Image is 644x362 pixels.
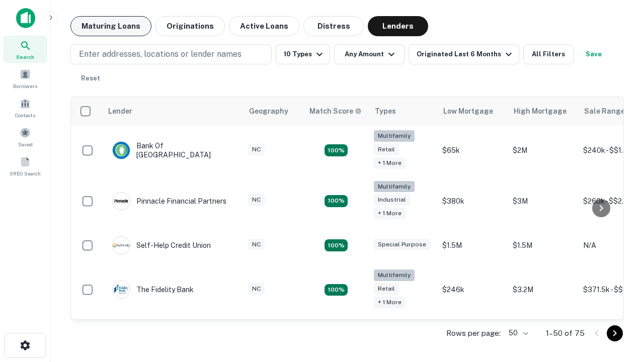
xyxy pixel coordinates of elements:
[437,264,508,315] td: $246k
[374,144,399,155] div: Retail
[155,16,225,36] button: Originations
[10,169,41,177] span: SREO Search
[16,8,35,28] img: capitalize-icon.png
[303,97,369,125] th: Capitalize uses an advanced AI algorithm to match your search with the best lender. The match sco...
[374,130,415,142] div: Multifamily
[508,97,578,125] th: High Mortgage
[374,269,415,281] div: Multifamily
[374,239,430,250] div: Special Purpose
[113,193,130,210] img: picture
[3,36,47,63] a: Search
[112,141,233,159] div: Bank Of [GEOGRAPHIC_DATA]
[3,94,47,121] a: Contacts
[369,97,437,125] th: Types
[70,44,272,64] button: Enter addresses, locations or lender names
[443,105,493,117] div: Low Mortgage
[3,152,47,179] a: SREO Search
[375,105,396,117] div: Types
[15,111,35,119] span: Contacts
[334,44,405,64] button: Any Amount
[446,327,501,339] p: Rows per page:
[102,97,243,125] th: Lender
[508,125,578,176] td: $2M
[3,123,47,150] a: Saved
[248,194,265,206] div: NC
[374,157,406,169] div: + 1 more
[325,284,348,296] div: Matching Properties: 10, hasApolloMatch: undefined
[229,16,299,36] button: Active Loans
[18,140,33,148] span: Saved
[417,48,515,60] div: Originated Last 6 Months
[74,68,107,88] button: Reset
[112,192,226,210] div: Pinnacle Financial Partners
[248,144,265,155] div: NC
[607,325,623,341] button: Go to next page
[70,16,151,36] button: Maturing Loans
[374,297,406,308] div: + 1 more
[409,44,519,64] button: Originated Last 6 Months
[309,106,360,117] h6: Match Score
[508,226,578,264] td: $1.5M
[578,44,610,64] button: Save your search to get updates of matches that match your search criteria.
[112,236,211,254] div: Self-help Credit Union
[248,239,265,250] div: NC
[584,105,625,117] div: Sale Range
[437,97,508,125] th: Low Mortgage
[108,105,132,117] div: Lender
[113,281,130,298] img: picture
[508,264,578,315] td: $3.2M
[368,16,428,36] button: Lenders
[374,181,415,193] div: Multifamily
[113,142,130,159] img: picture
[437,226,508,264] td: $1.5M
[374,194,410,206] div: Industrial
[113,237,130,254] img: picture
[374,283,399,295] div: Retail
[13,82,37,90] span: Borrowers
[505,326,530,340] div: 50
[546,327,585,339] p: 1–50 of 75
[248,283,265,295] div: NC
[79,48,242,60] p: Enter addresses, locations or lender names
[594,249,644,298] iframe: Chat Widget
[276,44,330,64] button: 10 Types
[437,176,508,227] td: $380k
[16,53,34,61] span: Search
[303,16,364,36] button: Distress
[514,105,567,117] div: High Mortgage
[325,195,348,207] div: Matching Properties: 14, hasApolloMatch: undefined
[309,106,362,117] div: Capitalize uses an advanced AI algorithm to match your search with the best lender. The match sco...
[508,176,578,227] td: $3M
[249,105,288,117] div: Geography
[3,65,47,92] a: Borrowers
[374,208,406,219] div: + 1 more
[243,97,303,125] th: Geography
[112,281,194,299] div: The Fidelity Bank
[325,239,348,251] div: Matching Properties: 11, hasApolloMatch: undefined
[325,144,348,156] div: Matching Properties: 17, hasApolloMatch: undefined
[523,44,574,64] button: All Filters
[437,125,508,176] td: $65k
